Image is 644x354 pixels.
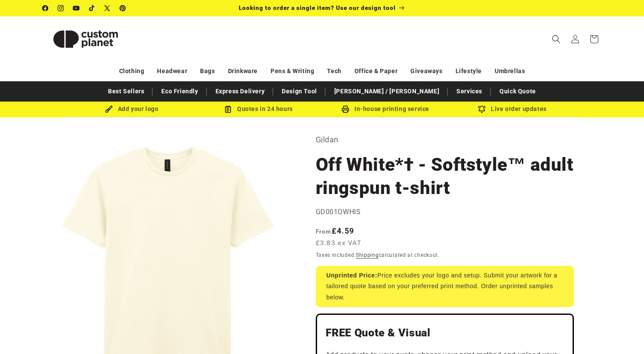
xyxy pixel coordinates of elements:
h1: Off White*† - Softstyle™ adult ringspun t-shirt [316,153,574,200]
div: Live order updates [449,104,576,114]
div: In-house printing service [322,104,449,114]
a: Custom Planet [39,16,132,62]
div: Quotes in 24 hours [195,104,322,114]
div: Add your logo [68,104,195,114]
a: Drinkware [228,64,258,79]
img: Custom Planet [43,20,129,58]
a: Design Tool [277,84,321,99]
a: Lifestyle [456,64,482,79]
div: Taxes included. calculated at checkout. [316,251,574,259]
img: Order updates [478,105,486,113]
a: Eco Friendly [157,84,202,99]
a: Tech [327,64,341,79]
a: Best Sellers [104,84,148,99]
img: Order Updates Icon [224,105,232,113]
a: Shipping [356,252,379,258]
a: Pens & Writing [271,64,314,79]
strong: Unprinted Price: [327,272,378,279]
a: [PERSON_NAME] / [PERSON_NAME] [330,84,444,99]
a: Office & Paper [354,64,397,79]
a: Clothing [119,64,145,79]
p: Gildan [316,133,574,147]
a: Quick Quote [495,84,540,99]
a: Services [452,84,487,99]
a: Giveaways [410,64,442,79]
span: From [316,228,332,235]
div: Price excludes your logo and setup. Submit your artwork for a tailored quote based on your prefer... [316,266,574,307]
span: £3.83 ex VAT [316,238,362,248]
img: Brush Icon [105,105,113,113]
h2: FREE Quote & Visual [326,326,564,340]
summary: Search [547,30,566,49]
a: Headwear [157,64,187,79]
a: Express Delivery [211,84,269,99]
a: Bags [200,64,215,79]
a: Umbrellas [495,64,525,79]
span: Looking to order a single item? Use our design tool [239,4,396,11]
span: GD001OWHIS [316,208,361,216]
strong: £4.59 [316,226,354,235]
img: In-house printing [342,105,349,113]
